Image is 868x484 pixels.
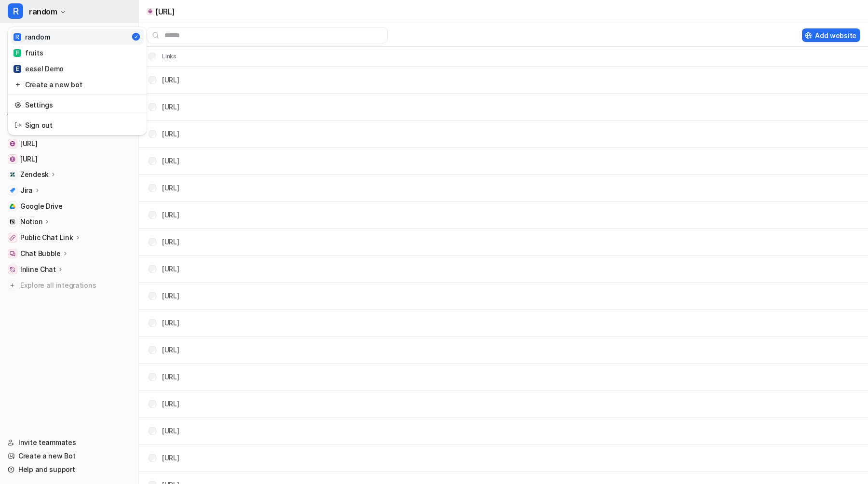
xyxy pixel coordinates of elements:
span: R [14,33,21,41]
span: F [14,49,21,57]
span: R [8,3,23,19]
a: Create a new bot [11,77,144,93]
span: random [29,5,57,18]
a: Sign out [11,117,144,133]
img: reset [14,100,21,110]
div: fruits [14,48,43,58]
div: eesel Demo [14,64,64,74]
div: random [14,32,50,42]
img: reset [14,80,21,90]
img: reset [14,120,21,130]
span: E [14,65,21,73]
div: Rrandom [8,27,147,135]
a: Settings [11,97,144,113]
